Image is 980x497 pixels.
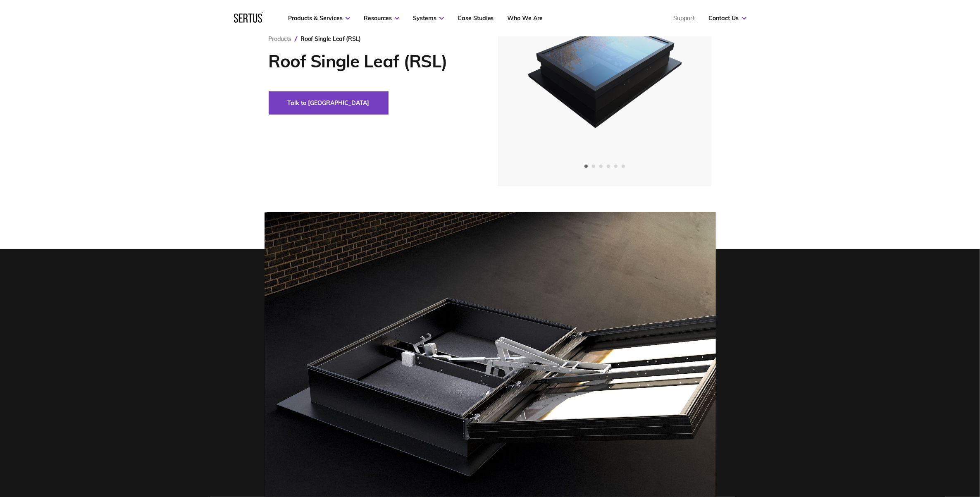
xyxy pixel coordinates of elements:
[599,165,603,168] span: Go to slide 3
[622,165,625,168] span: Go to slide 6
[288,14,350,22] a: Products & Services
[364,14,399,22] a: Resources
[413,14,444,22] a: Systems
[674,14,695,22] a: Support
[269,51,473,72] h1: Roof Single Leaf (RSL)
[607,165,610,168] span: Go to slide 4
[592,165,595,168] span: Go to slide 2
[614,165,618,168] span: Go to slide 5
[269,35,292,43] a: Products
[508,14,543,22] a: Who We Are
[832,402,980,497] iframe: Chat Widget
[458,14,494,22] a: Case Studies
[709,14,746,22] a: Contact Us
[269,91,389,115] button: Talk to [GEOGRAPHIC_DATA]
